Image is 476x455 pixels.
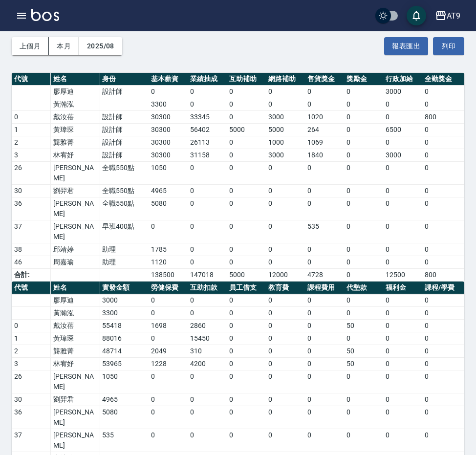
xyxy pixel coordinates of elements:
td: 310 [188,345,227,358]
td: 0 [344,98,383,111]
td: 0 [188,220,227,243]
td: 0 [149,294,188,307]
td: 戴汝蓓 [51,320,100,332]
td: 0 [305,98,344,111]
td: 戴汝蓓 [51,111,100,124]
td: 0 [383,307,422,320]
td: 0 [188,86,227,98]
td: 0 [266,406,305,429]
td: 黃瀚泓 [51,307,100,320]
td: [PERSON_NAME] [51,197,100,220]
td: 0 [227,393,266,406]
td: 0 [227,332,266,345]
td: 0 [266,220,305,243]
td: 37 [12,220,51,243]
td: 0 [344,393,383,406]
td: 0 [344,220,383,243]
td: 0 [266,345,305,358]
td: 53965 [100,358,149,370]
button: 報表匯出 [384,37,428,55]
td: 0 [227,320,266,332]
td: 0 [383,393,422,406]
td: 0 [383,370,422,393]
td: 0 [188,406,227,429]
td: 30300 [149,111,188,124]
td: 50 [344,345,383,358]
td: 0 [344,294,383,307]
div: AT9 [447,10,460,22]
td: 0 [344,111,383,124]
td: 5000 [266,124,305,136]
td: 147018 [188,269,227,282]
td: 邱靖婷 [51,243,100,256]
td: 0 [266,86,305,98]
td: 0 [12,320,51,332]
td: 0 [188,370,227,393]
td: 0 [422,98,461,111]
td: 廖厚迪 [51,294,100,307]
td: 0 [266,307,305,320]
td: 0 [344,136,383,149]
td: 0 [227,294,266,307]
td: 0 [227,370,266,393]
td: 0 [227,111,266,124]
td: 0 [422,124,461,136]
td: 0 [188,256,227,269]
td: 0 [266,358,305,370]
td: 0 [305,406,344,429]
td: 4728 [305,269,344,282]
td: 26 [12,162,51,185]
td: 0 [305,320,344,332]
td: 0 [422,220,461,243]
td: 1069 [305,136,344,149]
td: [PERSON_NAME] [51,220,100,243]
td: 0 [344,269,383,282]
td: 0 [344,370,383,393]
td: 0 [305,243,344,256]
td: 0 [227,345,266,358]
td: 2860 [188,320,227,332]
td: 0 [266,162,305,185]
td: 0 [422,162,461,185]
th: 代號 [12,282,51,294]
td: 30300 [149,149,188,162]
td: 264 [305,124,344,136]
td: [PERSON_NAME] [51,429,100,452]
td: 0 [305,294,344,307]
td: 助理 [100,256,149,269]
th: 全勤獎金 [422,73,461,86]
td: 0 [344,332,383,345]
td: 138500 [149,269,188,282]
td: 0 [149,393,188,406]
td: 1000 [266,136,305,149]
td: 0 [227,307,266,320]
td: 4965 [100,393,149,406]
td: 1120 [149,256,188,269]
td: 0 [344,429,383,452]
td: 0 [305,86,344,98]
td: 全職550點 [100,185,149,197]
td: 0 [188,393,227,406]
td: 0 [227,149,266,162]
td: 0 [266,294,305,307]
td: 0 [266,332,305,345]
td: 15450 [188,332,227,345]
td: 0 [344,185,383,197]
td: 6500 [383,124,422,136]
td: 0 [305,358,344,370]
td: 26113 [188,136,227,149]
th: 售貨獎金 [305,73,344,86]
td: 0 [383,162,422,185]
td: 56402 [188,124,227,136]
td: [PERSON_NAME] [51,406,100,429]
td: 0 [344,406,383,429]
td: 0 [344,124,383,136]
td: 設計師 [100,86,149,98]
td: 0 [305,345,344,358]
button: 本月 [49,37,79,55]
td: 1785 [149,243,188,256]
td: 0 [305,429,344,452]
td: 0 [149,307,188,320]
th: 勞健保費 [149,282,188,294]
td: 0 [422,243,461,256]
